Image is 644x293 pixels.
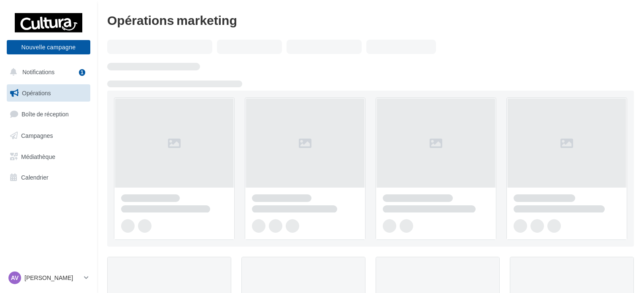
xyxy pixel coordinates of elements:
span: Notifications [22,68,54,75]
button: Nouvelle campagne [7,40,90,54]
span: Calendrier [21,174,49,181]
p: [PERSON_NAME] [24,274,81,282]
span: Médiathèque [21,153,55,160]
a: Boîte de réception [5,105,92,123]
button: Notifications 1 [5,63,89,81]
a: AV [PERSON_NAME] [7,270,90,286]
span: AV [11,274,19,282]
div: Opérations marketing [107,13,634,26]
span: Campagnes [21,132,53,139]
a: Campagnes [5,127,92,145]
span: Boîte de réception [22,110,69,118]
a: Opérations [5,84,92,102]
a: Médiathèque [5,148,92,166]
div: 1 [79,69,85,76]
a: Calendrier [5,169,92,186]
span: Opérations [22,89,51,97]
